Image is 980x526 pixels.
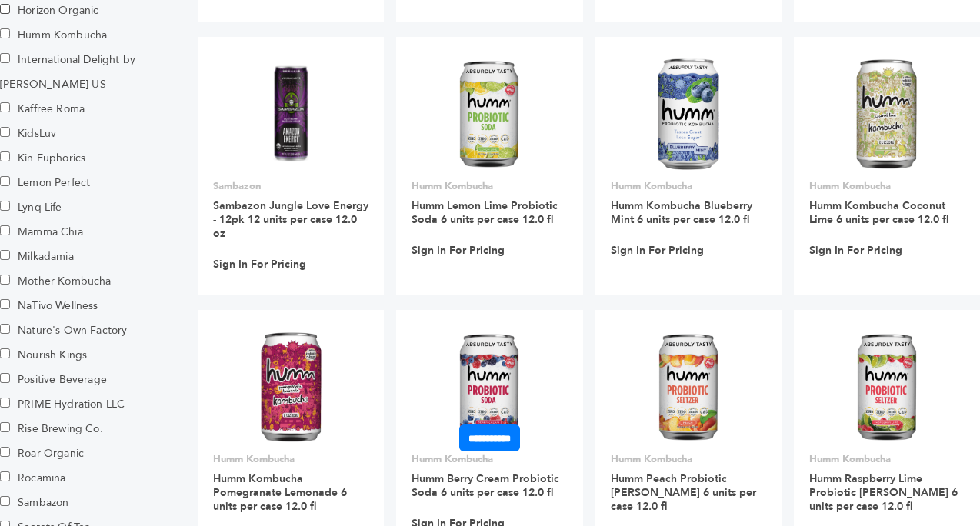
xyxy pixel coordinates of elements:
[809,471,958,514] a: Humm Raspberry Lime Probiotic [PERSON_NAME] 6 units per case 12.0 fl
[412,244,505,258] a: Sign In For Pricing
[809,198,948,227] a: Humm Kombucha Coconut Lime 6 units per case 12.0 fl
[412,452,567,466] p: Humm Kombucha
[412,179,567,193] p: Humm Kombucha
[259,331,323,442] img: Humm Kombucha Pomegranate Lemonade 6 units per case 12.0 fl
[656,331,721,442] img: Humm Peach Probiotic Seltzer 6 units per case 12.0 fl
[213,179,368,193] p: Sambazon
[611,452,766,466] p: Humm Kombucha
[658,58,719,169] img: Humm Kombucha Blueberry Mint 6 units per case 12.0 fl
[252,58,330,169] img: Sambazon Jungle Love Energy - 12pk 12 units per case 12.0 oz
[213,471,347,514] a: Humm Kombucha Pomegranate Lemonade 6 units per case 12.0 fl
[611,244,704,258] a: Sign In For Pricing
[213,198,368,241] a: Sambazon Jungle Love Energy - 12pk 12 units per case 12.0 oz
[457,58,522,169] img: Humm Lemon Lime Probiotic Soda 6 units per case 12.0 fl
[213,452,368,466] p: Humm Kombucha
[855,58,918,169] img: Humm Kombucha Coconut Lime 6 units per case 12.0 fl
[412,471,559,500] a: Humm Berry Cream Probiotic Soda 6 units per case 12.0 fl
[809,179,965,193] p: Humm Kombucha
[809,452,965,466] p: Humm Kombucha
[213,258,306,271] a: Sign In For Pricing
[412,198,558,227] a: Humm Lemon Lime Probiotic Soda 6 units per case 12.0 fl
[611,198,752,227] a: Humm Kombucha Blueberry Mint 6 units per case 12.0 fl
[611,471,756,514] a: Humm Peach Probiotic [PERSON_NAME] 6 units per case 12.0 fl
[855,331,919,442] img: Humm Raspberry Lime Probiotic Seltzer 6 units per case 12.0 fl
[457,331,522,442] img: Humm Berry Cream Probiotic Soda 6 units per case 12.0 fl
[809,244,902,258] a: Sign In For Pricing
[611,179,766,193] p: Humm Kombucha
